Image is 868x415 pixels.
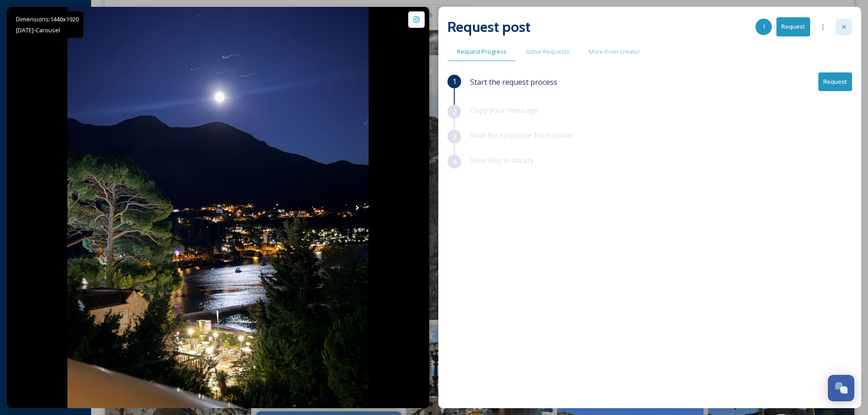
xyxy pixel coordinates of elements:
span: 4 [452,156,457,167]
button: Request [818,72,852,91]
span: 1 [762,22,765,31]
span: Active Requests [526,47,570,56]
span: Request Progress [457,47,507,56]
h2: Request post [447,16,530,38]
span: Dimensions: 1440 x 1920 [16,15,79,23]
span: Start the request process [470,77,557,87]
span: 2 [452,106,457,117]
span: 3 [452,131,457,142]
img: Morning coffee, afternoon blues, and a moonlit night… all from our balcony view. #Dubrovnik #Croa... [67,7,369,408]
button: Request [776,17,810,36]
span: More From Creator [589,47,640,56]
span: View files in library [470,155,534,165]
button: Open Chat [828,375,854,401]
span: [DATE] - Carousel [16,26,60,34]
span: 1 [452,76,457,87]
span: Wait for response from owner [470,130,575,140]
span: Copy your message [470,105,538,115]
